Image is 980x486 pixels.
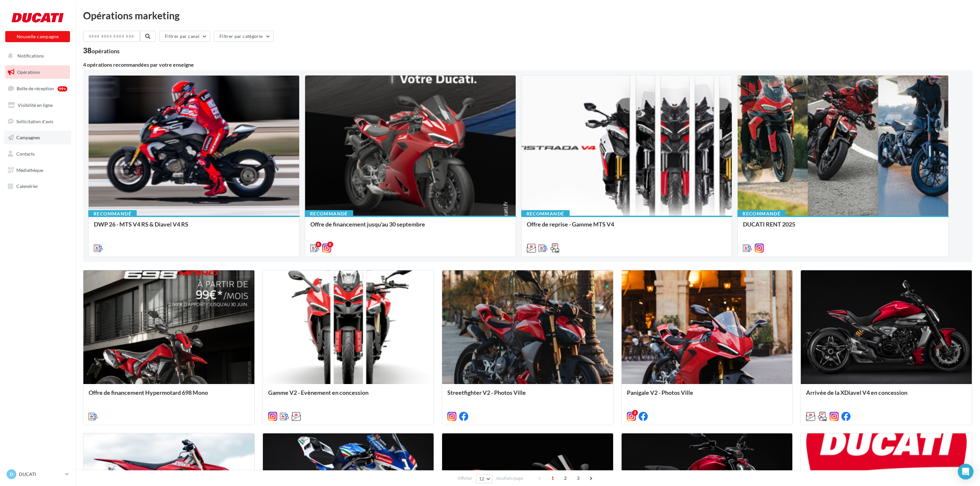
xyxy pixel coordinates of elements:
[17,86,54,91] span: Boîte de réception
[58,86,67,92] div: 99+
[4,98,71,112] a: Visibilité en ligne
[16,183,38,189] span: Calendrier
[316,242,321,247] div: 8
[16,151,35,157] span: Contacts
[310,221,510,234] div: Offre de financement jusqu'au 30 septembre
[743,221,943,234] div: DUCATI RENT 2025
[159,31,210,42] button: Filtrer par canal
[214,31,273,42] button: Filtrer par catégorie
[4,115,71,128] a: Sollicitation d'avis
[16,135,40,140] span: Campagnes
[16,167,43,173] span: Médiathèque
[17,53,44,59] span: Notifications
[19,471,62,478] p: DUCATI
[4,131,71,144] a: Campagnes
[737,210,786,217] div: Recommandé
[94,221,294,234] div: DWP 26 - MTS V4 RS & Diavel V4 RS
[4,49,69,63] button: Notifications
[83,47,120,54] div: 38
[18,102,53,108] span: Visibilité en ligne
[527,221,727,234] div: Offre de reprise - Gamme MTS V4
[627,389,787,402] div: Panigale V2 - Photos Ville
[83,62,972,67] div: 4 opérations recommandées par votre enseigne
[458,475,473,481] span: Afficher
[89,389,249,402] div: Offre de financement Hypermotard 698 Mono
[327,242,333,247] div: 8
[4,65,71,79] a: Opérations
[10,471,13,478] span: D
[4,147,71,161] a: Contacts
[632,410,638,416] div: 3
[479,476,485,481] span: 12
[92,48,120,54] div: opérations
[806,389,967,402] div: Arrivée de la XDiavel V4 en concession
[958,464,973,479] div: Open Intercom Messenger
[560,473,571,483] span: 2
[4,81,71,95] a: Boîte de réception99+
[305,210,353,217] div: Recommandé
[496,475,523,481] span: résultats/page
[573,473,583,483] span: 3
[447,389,608,402] div: Streetfighter V2 - Photos Ville
[4,179,71,193] a: Calendrier
[16,118,53,124] span: Sollicitation d'avis
[88,210,137,217] div: Recommandé
[476,474,493,483] button: 12
[4,163,71,177] a: Médiathèque
[17,69,40,75] span: Opérations
[547,473,558,483] span: 1
[268,389,429,402] div: Gamme V2 - Evènement en concession
[83,10,972,20] div: Opérations marketing
[5,31,70,42] button: Nouvelle campagne
[521,210,570,217] div: Recommandé
[5,468,70,480] a: D DUCATI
